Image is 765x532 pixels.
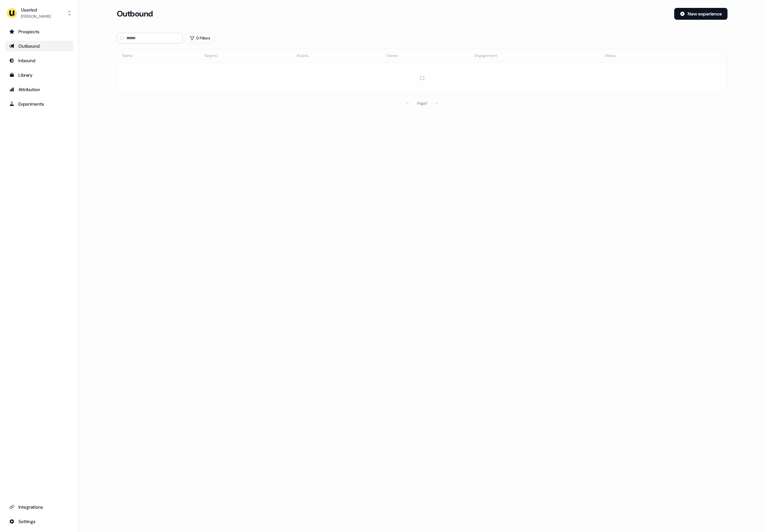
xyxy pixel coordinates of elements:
[9,43,69,49] div: Outbound
[9,57,69,64] div: Inbound
[5,26,73,37] a: Go to prospects
[9,518,69,525] div: Settings
[674,8,727,20] button: New experience
[9,101,69,107] div: Experiments
[5,99,73,109] a: Go to experiments
[5,502,73,512] a: Go to integrations
[21,7,51,13] div: Userled
[117,9,153,19] h3: Outbound
[9,504,69,510] div: Integrations
[5,84,73,95] a: Go to attribution
[5,41,73,51] a: Go to outbound experience
[9,28,69,35] div: Prospects
[5,516,73,527] a: Go to integrations
[5,55,73,66] a: Go to Inbound
[185,33,215,43] button: 0 Filters
[9,86,69,93] div: Attribution
[5,70,73,80] a: Go to templates
[5,5,73,21] button: Userled[PERSON_NAME]
[21,13,51,20] div: [PERSON_NAME]
[9,72,69,78] div: Library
